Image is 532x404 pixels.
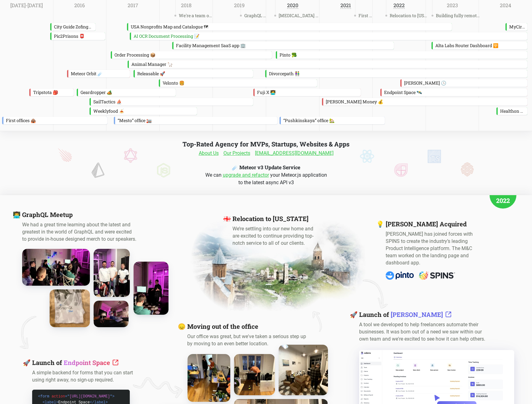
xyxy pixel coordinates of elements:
[340,2,351,9] a: 2021
[51,394,65,399] span: action
[130,32,527,40] a: AI OCR Document Processing 📝
[134,262,168,315] img: GraphQL meetup
[112,51,272,59] div: Order Processing 📦
[382,89,528,96] div: Endpoint Space 🛰️
[500,2,511,9] a: 2024
[94,249,130,297] img: Meetup team
[68,70,130,77] div: Meteor Orbit ☄️
[91,162,105,178] img: Prisma
[160,79,317,87] div: Velonto 🍔
[129,61,527,68] div: Animal Manager 🦙
[58,148,72,162] img: Meteor JS
[223,150,250,157] a: Our Projects
[178,322,186,330] span: 😞
[181,2,192,9] a: 2018
[360,150,374,163] img: React JS
[110,394,112,399] span: "
[10,2,43,9] a: [DATE]-[DATE]
[94,301,129,327] img: GraphQL meetup
[350,310,358,318] span: 🚀
[135,70,253,77] div: Releasable 🚀
[359,310,491,318] h3: Launch of
[386,220,477,228] h3: [PERSON_NAME] Acquired
[67,394,70,399] span: "
[199,150,219,157] a: About Us
[391,310,452,318] a: [PERSON_NAME]
[507,23,527,31] div: MyCircadian 🌞
[323,98,527,106] div: [PERSON_NAME] Money 💰
[287,2,298,9] a: 2020
[394,163,408,177] img: Jamstack
[223,214,231,223] span: 🇬🇪
[490,182,516,209] div: 2022
[128,2,138,9] a: 2017
[187,322,345,330] h3: Moving out of the office
[183,140,349,148] h1: Top-Rated Agency for MVPs, Startups, Websites & Apps
[266,70,527,77] div: Divorcepath 👫
[232,163,300,171] h4: ☄️ Meteor v3 Update Service
[173,42,393,49] div: Facility Management SaaS app 🏢
[157,163,170,178] img: JavaScript
[124,148,137,163] img: Graph QL
[31,89,74,96] div: Tripstota 🎒
[64,358,110,367] span: Endpoint Space
[232,214,318,223] h3: Relocation to [US_STATE]
[65,394,67,399] span: =
[78,89,176,96] div: Geardropper 🏕️
[14,312,41,351] img: arrow down
[223,172,269,178] a: upgrade and refactor
[255,89,361,96] div: Fuji X 🧑‍💻
[388,12,428,19] span: Relocation to [US_STATE]
[177,171,355,186] div: We can your Meteor.js application to the latest async API v3
[279,345,328,395] img: Packing bags
[178,12,213,19] span: We're a team of 10
[74,2,85,9] a: 2016
[301,305,334,338] img: arrow top
[50,289,90,327] img: GraphQL meetup
[23,358,31,367] span: 🚀
[115,117,277,124] div: “Mesto” office 🏣
[70,394,110,399] a: [URL][DOMAIN_NAME]
[22,221,146,243] p: We had a great time learning about the latest and greatest in the world of GraphQL and were excit...
[131,32,527,40] div: AI OCR Document Processing 📝
[386,271,456,280] img: Pinto Acquired
[133,376,184,400] img: arrow right
[51,32,105,40] div: Pic2Prisons 📮
[188,354,230,402] img: Out office
[3,117,107,124] div: First offices 🛖
[433,42,528,49] div: Alta Labs Router Dashboard 🛜
[243,12,267,19] span: GraphQL conf
[386,230,477,266] p: [PERSON_NAME] has joined forces with SPINS to create the industry’s leading Product Intelligence ...
[234,2,245,9] a: 2019
[277,51,528,59] div: Pinto 🥦
[402,79,528,87] div: [PERSON_NAME] 🕓
[447,2,458,9] a: 2023
[22,210,167,219] h3: GraphQL Meetup
[128,23,452,31] div: USA Nonprofits Map and Catalogue 🗺
[234,354,275,395] img: Out office
[51,23,95,31] div: City Guide Zofingen 🏬
[359,321,491,342] p: A tool we developed to help freelancers automate their businesses. It was born out of a need we s...
[187,333,312,347] p: Our office was great, but we've taken a serious step up by moving to an even better location.
[13,210,21,219] span: 👨‍💻
[277,12,321,19] span: [MEDICAL_DATA] was detected
[376,220,384,228] span: 💡
[38,394,40,399] span: <
[232,225,318,247] p: We’re settling into our new home and are excited to continue providing top-notch service to all o...
[357,12,374,19] span: First designer
[91,98,253,106] div: SailTactics ⛵️
[255,150,334,157] a: [EMAIL_ADDRESS][DOMAIN_NAME]
[281,117,385,124] div: “Pushkinskaya” office 🏡
[498,107,527,115] div: Healthon 🏥
[112,394,115,399] span: >
[427,150,441,163] img: TypeScript
[22,249,90,286] img: GraphQL meetup
[32,369,136,383] p: A simple backend for forms that you can start using right away, no sign-up required.
[64,358,119,367] a: Endpoint Space
[357,269,394,315] img: arrow down
[32,358,136,367] h3: Launch of
[435,12,482,19] span: Building fully remote team
[393,2,405,9] a: 2022
[38,394,49,399] span: form
[91,107,197,115] div: Weeklyfood 🍝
